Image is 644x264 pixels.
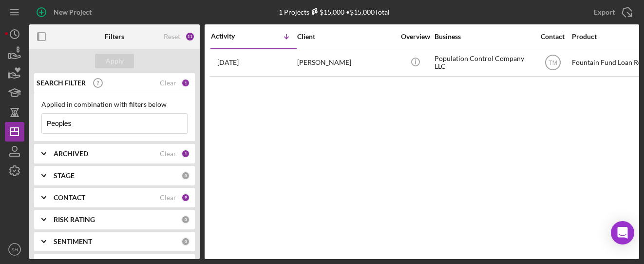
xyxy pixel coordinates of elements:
div: Contact [534,33,571,41]
time: 2025-06-30 20:01 [217,59,239,66]
div: Applied in combination with filters below [41,101,188,108]
div: 1 [181,149,190,158]
div: 0 [181,171,190,180]
b: ARCHIVED [54,150,88,158]
div: New Project [54,2,92,22]
b: STAGE [54,172,75,180]
div: 1 Projects • $15,000 Total [279,8,390,16]
div: Clear [160,194,176,202]
button: SH [5,240,24,259]
div: Clear [160,150,176,158]
b: RISK RATING [54,216,95,223]
button: Export [584,2,639,22]
text: SH [11,247,18,252]
b: CONTACT [54,194,85,202]
b: Filters [105,33,124,41]
div: Reset [164,33,180,41]
div: $15,000 [309,8,344,16]
b: SENTIMENT [54,238,92,245]
div: Client [297,33,395,41]
div: 0 [181,237,190,246]
div: Apply [106,54,124,68]
div: Overview [397,33,434,41]
div: Clear [160,79,176,87]
div: 11 [185,32,195,41]
button: Apply [95,54,134,68]
button: New Project [29,2,101,22]
div: Open Intercom Messenger [611,221,634,244]
div: Business [435,33,532,41]
b: SEARCH FILTER [37,79,86,87]
text: TM [549,60,557,66]
div: Population Control Company LLC [435,50,532,76]
div: Activity [211,32,254,40]
div: 1 [181,79,190,87]
div: Export [594,2,615,22]
div: 9 [181,193,190,202]
div: 0 [181,215,190,224]
div: [PERSON_NAME] [297,50,395,76]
